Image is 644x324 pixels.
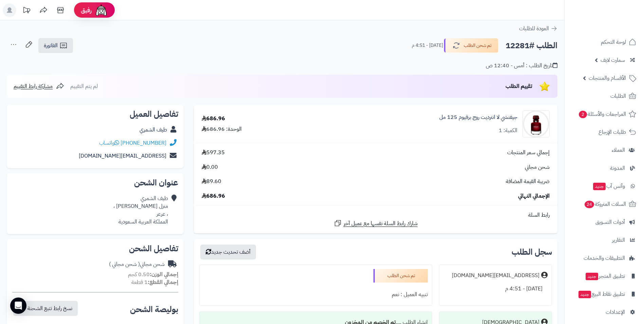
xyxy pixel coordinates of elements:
[10,298,26,314] div: Open Intercom Messenger
[569,88,640,104] a: الطلبات
[512,248,552,256] h3: سجل الطلب
[507,149,550,157] span: إجمالي سعر المنتجات
[443,282,548,295] div: [DATE] - 4:51 م
[579,111,587,118] span: 2
[505,39,557,53] h2: الطلب #12281
[452,272,539,280] div: [EMAIL_ADDRESS][DOMAIN_NAME]
[202,149,225,157] span: 597.35
[585,201,594,208] span: 24
[592,181,625,191] span: وآتس آب
[109,260,165,268] div: شحن مجاني
[569,178,640,194] a: وآتس آبجديد
[38,38,73,53] a: الفاتورة
[569,268,640,284] a: تطبيق المتجرجديد
[334,219,418,228] a: شارك رابط السلة نفسها مع عميل آخر
[131,278,178,286] small: 1 قطعة
[593,183,606,190] span: جديد
[200,245,256,259] button: أضف تحديث جديد
[610,91,626,101] span: الطلبات
[12,245,178,253] h2: تفاصيل الشحن
[499,127,517,134] div: الكمية: 1
[12,110,178,118] h2: تفاصيل العميل
[79,152,166,160] a: [EMAIL_ADDRESS][DOMAIN_NAME]
[569,250,640,266] a: التطبيقات والخدمات
[612,235,625,245] span: التقارير
[601,37,626,47] span: لوحة التحكم
[606,307,625,317] span: الإعدادات
[589,73,626,83] span: الأقسام والمنتجات
[584,199,626,209] span: السلات المتروكة
[586,273,598,280] span: جديد
[584,253,625,263] span: التطبيقات والخدمات
[585,271,625,281] span: تطبيق المتجر
[569,160,640,176] a: المدونة
[13,301,78,316] button: نسخ رابط تتبع الشحنة
[610,163,625,173] span: المدونة
[12,179,178,187] h2: عنوان الشحن
[569,34,640,50] a: لوحة التحكم
[202,125,242,133] div: الوحدة: 686.96
[519,24,549,33] span: العودة للطلبات
[518,192,550,200] span: الإجمالي النهائي
[130,305,178,313] h2: بوليصة الشحن
[486,62,557,70] div: تاريخ الطلب : أمس - 12:40 ص
[523,110,549,138] img: 1636618976-3274872428058_1-90x90.jpg
[569,124,640,140] a: طلبات الإرجاع
[373,269,428,283] div: تم شحن الطلب
[202,163,218,171] span: 0.00
[18,3,35,19] a: تحديثات المنصة
[14,82,53,90] span: مشاركة رابط التقييم
[569,214,640,230] a: أدوات التسويق
[444,38,498,53] button: تم شحن الطلب
[148,278,178,286] strong: إجمالي القطع:
[569,286,640,302] a: تطبيق نقاط البيعجديد
[128,270,178,278] small: 0.50 كجم
[202,192,225,200] span: 686.96
[598,5,638,19] img: logo-2.png
[344,220,418,228] span: شارك رابط السلة نفسها مع عميل آخر
[519,24,557,33] a: العودة للطلبات
[439,113,517,121] a: جيفنشي لا انترديت روج برفيوم 125 مل
[197,211,555,219] div: رابط السلة
[569,304,640,320] a: الإعدادات
[109,260,140,268] span: ( شحن مجاني )
[412,42,443,49] small: [DATE] - 4:51 م
[505,82,532,90] span: تقييم الطلب
[94,3,108,17] img: ai-face.png
[578,291,591,298] span: جديد
[599,127,626,137] span: طلبات الإرجاع
[612,145,625,155] span: العملاء
[569,232,640,248] a: التقارير
[202,178,221,185] span: 89.60
[121,139,166,147] a: [PHONE_NUMBER]
[569,142,640,158] a: العملاء
[578,289,625,299] span: تطبيق نقاط البيع
[70,82,98,90] span: لم يتم التقييم
[578,109,626,119] span: المراجعات والأسئلة
[140,126,167,134] a: طيف الشمري
[525,163,550,171] span: شحن مجاني
[204,288,428,301] div: تنبيه العميل : نعم
[81,6,92,14] span: رفيق
[595,217,625,227] span: أدوات التسويق
[202,115,225,123] div: 686.96
[150,270,178,278] strong: إجمالي الوزن:
[14,82,64,90] a: مشاركة رابط التقييم
[601,55,625,65] span: سمارت لايف
[99,139,119,147] a: واتساب
[569,106,640,122] a: المراجعات والأسئلة2
[569,196,640,212] a: السلات المتروكة24
[113,195,168,226] div: طيف الشمري منزل [PERSON_NAME] ، ، عرعر المملكة العربية السعودية
[44,41,58,50] span: الفاتورة
[27,304,72,312] span: نسخ رابط تتبع الشحنة
[506,178,550,185] span: ضريبة القيمة المضافة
